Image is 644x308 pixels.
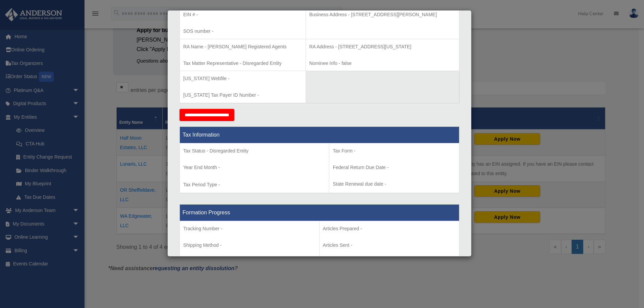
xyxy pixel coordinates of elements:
[180,126,459,143] th: Tax Information
[309,10,456,19] p: Business Address - [STREET_ADDRESS][PERSON_NAME]
[183,74,302,83] p: [US_STATE] Webfile -
[183,241,316,250] p: Shipping Method -
[333,147,456,155] p: Tax Form -
[180,204,459,221] th: Formation Progress
[183,43,302,51] p: RA Name - [PERSON_NAME] Registered Agents
[333,180,456,188] p: State Renewal due date -
[323,241,456,250] p: Articles Sent -
[183,163,326,172] p: Year End Month -
[309,59,456,68] p: Nominee Info - false
[309,43,456,51] p: RA Address - [STREET_ADDRESS][US_STATE]
[183,27,302,35] p: SOS number -
[333,163,456,172] p: Federal Return Due Date -
[323,224,456,233] p: Articles Prepared -
[183,224,316,233] p: Tracking Number -
[183,59,302,68] p: Tax Matter Representative - Disregarded Entity
[183,147,326,155] p: Tax Status - Disregarded Entity
[183,10,302,19] p: EIN # -
[183,91,302,99] p: [US_STATE] Tax Payer ID Number -
[180,143,329,193] td: Tax Period Type -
